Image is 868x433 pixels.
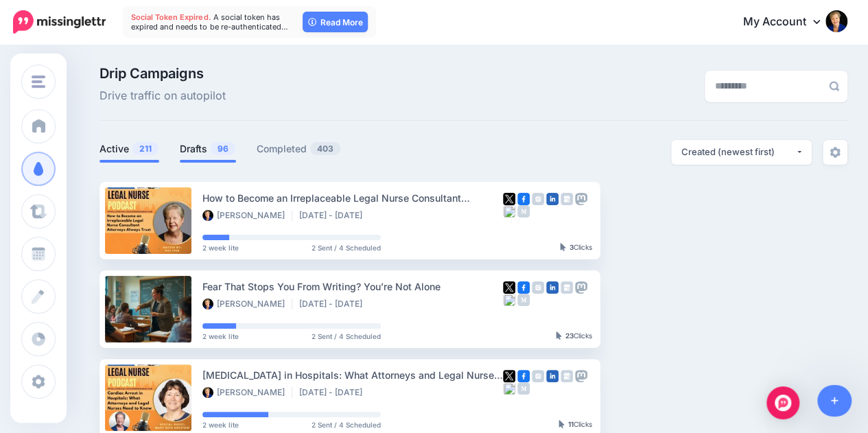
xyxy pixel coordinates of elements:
[517,294,530,306] img: medium-grey-square.png
[560,243,566,251] img: pointer-grey-darker.png
[299,299,369,309] li: [DATE] - [DATE]
[729,5,847,39] a: My Account
[681,145,795,159] div: Created (newest first)
[503,294,515,306] img: bluesky-grey-square.png
[312,333,381,340] span: 2 Sent / 4 Scheduled
[131,12,288,32] span: A social token has expired and needs to be re-authenticated…
[202,244,239,251] span: 2 week lite
[257,141,341,157] a: Completed403
[131,12,211,22] span: Social Token Expired.
[299,210,369,221] li: [DATE] - [DATE]
[561,281,573,294] img: google_business-grey-square.png
[546,370,559,382] img: linkedin-square.png
[671,140,812,165] button: Created (newest first)
[559,420,565,428] img: pointer-grey-darker.png
[556,332,592,340] div: Clicks
[517,281,530,294] img: facebook-square.png
[546,281,559,294] img: linkedin-square.png
[532,281,544,294] img: instagram-grey-square.png
[13,10,106,34] img: Missinglettr
[312,244,381,251] span: 2 Sent / 4 Scheduled
[132,142,159,155] span: 211
[532,370,544,382] img: instagram-grey-square.png
[202,367,503,383] div: [MEDICAL_DATA] in Hospitals: What Attorneys and Legal Nurses Need to Know
[202,279,503,294] div: Fear That Stops You From Writing? You’re Not Alone
[503,370,515,382] img: twitter-square.png
[99,87,226,105] span: Drive traffic on autopilot
[561,370,573,382] img: google_business-grey-square.png
[503,193,515,205] img: twitter-square.png
[202,387,292,398] li: [PERSON_NAME]
[202,421,239,428] span: 2 week lite
[180,141,236,157] a: Drafts96
[575,281,587,294] img: mastodon-grey-square.png
[202,333,239,340] span: 2 week lite
[565,331,574,340] b: 23
[556,331,562,340] img: pointer-grey-darker.png
[202,210,292,221] li: [PERSON_NAME]
[517,205,530,218] img: medium-grey-square.png
[830,147,841,158] img: settings-grey.png
[99,141,159,157] a: Active211
[532,193,544,205] img: instagram-grey-square.png
[503,281,515,294] img: twitter-square.png
[503,205,515,218] img: bluesky-grey-square.png
[570,243,574,251] b: 3
[310,142,340,155] span: 403
[829,81,839,91] img: search-grey-6.png
[99,67,226,80] span: Drip Campaigns
[575,370,587,382] img: mastodon-grey-square.png
[766,386,799,419] div: Open Intercom Messenger
[312,421,381,428] span: 2 Sent / 4 Scheduled
[517,382,530,395] img: medium-grey-square.png
[575,193,587,205] img: mastodon-grey-square.png
[568,420,574,428] b: 11
[211,142,235,155] span: 96
[517,370,530,382] img: facebook-square.png
[546,193,559,205] img: linkedin-square.png
[517,193,530,205] img: facebook-square.png
[32,75,45,88] img: menu.png
[503,382,515,395] img: bluesky-grey-square.png
[303,12,368,32] a: Read More
[559,421,592,429] div: Clicks
[560,244,592,252] div: Clicks
[299,387,369,398] li: [DATE] - [DATE]
[202,299,292,309] li: [PERSON_NAME]
[561,193,573,205] img: google_business-grey-square.png
[202,190,503,206] div: How to Become an Irreplaceable Legal Nurse Consultant Attorneys Always Trust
